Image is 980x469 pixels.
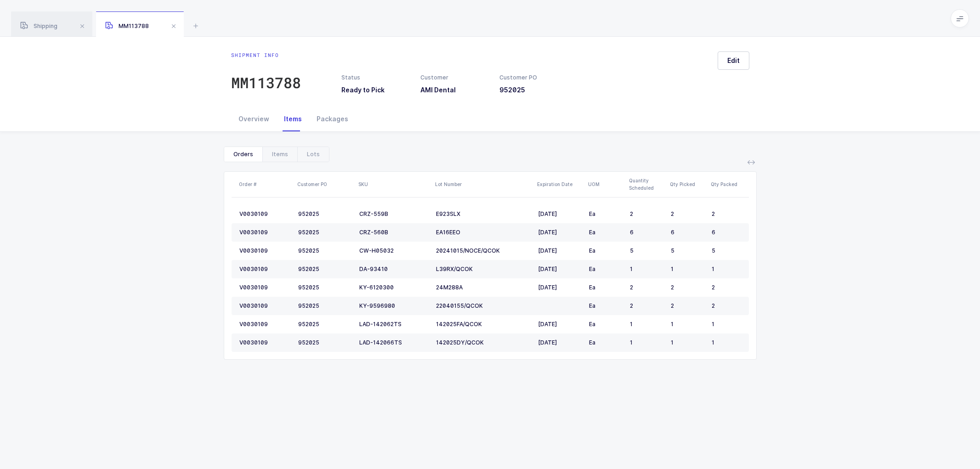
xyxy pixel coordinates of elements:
div: Ea [589,321,623,328]
div: Customer PO [297,181,353,188]
div: 6 [630,229,663,236]
div: V0030109 [239,321,291,328]
div: Packages [309,107,356,131]
div: 952025 [298,321,352,328]
div: 2 [630,302,663,310]
div: 952025 [298,247,352,254]
div: 1 [712,339,741,346]
div: 22040155/QCOK [436,302,531,310]
div: V0030109 [239,210,291,218]
div: V0030109 [239,229,291,236]
div: [DATE] [538,229,582,236]
div: [DATE] [538,266,582,273]
div: 24M288A [436,284,531,291]
div: Ea [589,266,623,273]
div: 1 [630,266,663,273]
div: Expiration Date [537,181,583,188]
div: V0030109 [239,284,291,291]
div: [DATE] [538,321,582,328]
div: DA-93410 [359,266,429,273]
h3: 952025 [499,85,567,95]
div: 6 [712,229,741,236]
div: Items [277,107,309,131]
div: Ea [589,229,623,236]
div: Overview [231,107,277,131]
div: 952025 [298,266,352,273]
div: Ea [589,247,623,254]
div: 1 [630,321,663,328]
div: 5 [630,247,663,254]
div: 2 [671,302,704,310]
div: Quantity Scheduled [629,177,664,192]
div: 2 [712,284,741,291]
div: SKU [358,181,430,188]
div: 1 [671,321,704,328]
div: 2 [671,210,704,218]
div: 1 [630,339,663,346]
div: 5 [712,247,741,254]
div: CRZ-559B [359,210,429,218]
div: 952025 [298,210,352,218]
div: Lots [297,147,329,162]
div: 2 [712,302,741,310]
div: 952025 [298,339,352,346]
div: [DATE] [538,339,582,346]
div: 952025 [298,284,352,291]
div: 1 [712,266,741,273]
div: 142025FA/QCOK [436,321,531,328]
div: V0030109 [239,339,291,346]
div: CRZ-560B [359,229,429,236]
div: Orders [224,147,262,162]
div: E923SLX [436,210,531,218]
div: LAD-142066TS [359,339,429,346]
h3: AMI Dental [420,85,488,95]
div: 2 [712,210,741,218]
div: Status [341,73,409,82]
span: MM113788 [105,23,149,29]
div: V0030109 [239,302,291,310]
div: 952025 [298,302,352,310]
div: KY-6120300 [359,284,429,291]
div: KY-9596980 [359,302,429,310]
div: 1 [671,339,704,346]
div: UOM [588,181,623,188]
div: 1 [712,321,741,328]
div: Customer [420,73,488,82]
div: Lot Number [435,181,532,188]
h3: Ready to Pick [341,85,409,95]
div: Qty Packed [711,181,746,188]
div: Customer PO [499,73,567,82]
div: [DATE] [538,210,582,218]
div: L39RX/QCOK [436,266,531,273]
div: 5 [671,247,704,254]
div: Shipment info [231,51,301,59]
div: [DATE] [538,247,582,254]
div: 20241015/NOCE/QCOK [436,247,531,254]
div: 2 [671,284,704,291]
div: Order # [239,181,292,188]
div: 2 [630,210,663,218]
div: Ea [589,302,623,310]
div: Ea [589,339,623,346]
div: 2 [630,284,663,291]
div: Qty Picked [670,181,705,188]
div: EA16EEO [436,229,531,236]
div: 6 [671,229,704,236]
button: Edit [718,51,749,70]
div: [DATE] [538,284,582,291]
div: Items [262,147,297,162]
div: V0030109 [239,266,291,273]
div: Ea [589,284,623,291]
div: V0030109 [239,247,291,254]
div: 142025DY/QCOK [436,339,531,346]
span: Shipping [20,23,57,29]
div: Ea [589,210,623,218]
span: Edit [727,56,740,65]
div: LAD-142062TS [359,321,429,328]
div: 1 [671,266,704,273]
div: CW-H05032 [359,247,429,254]
div: 952025 [298,229,352,236]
